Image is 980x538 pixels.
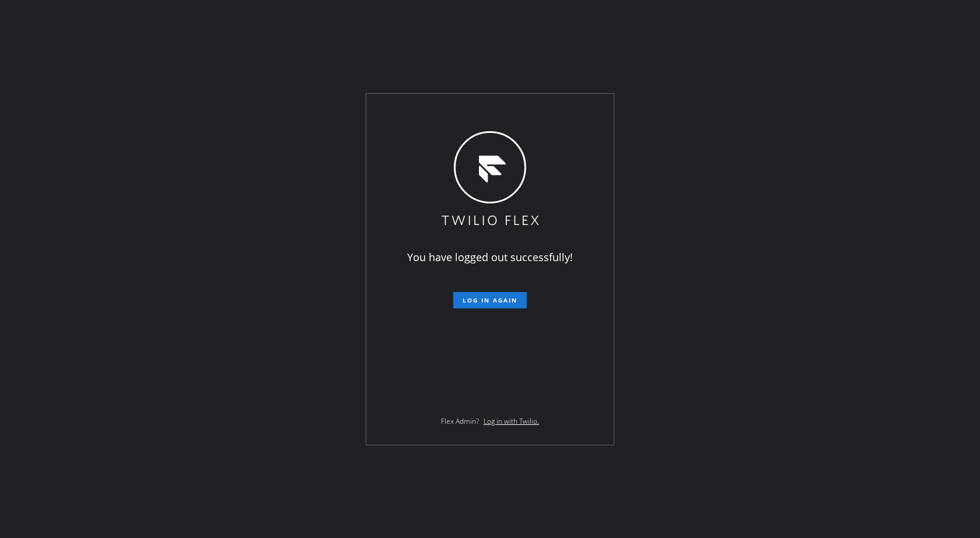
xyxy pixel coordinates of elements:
a: Log in with Twilio. [484,416,539,426]
button: Log in again [453,292,527,308]
span: Flex Admin? [441,416,479,426]
span: Log in again [463,296,517,304]
span: You have logged out successfully! [407,250,573,264]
